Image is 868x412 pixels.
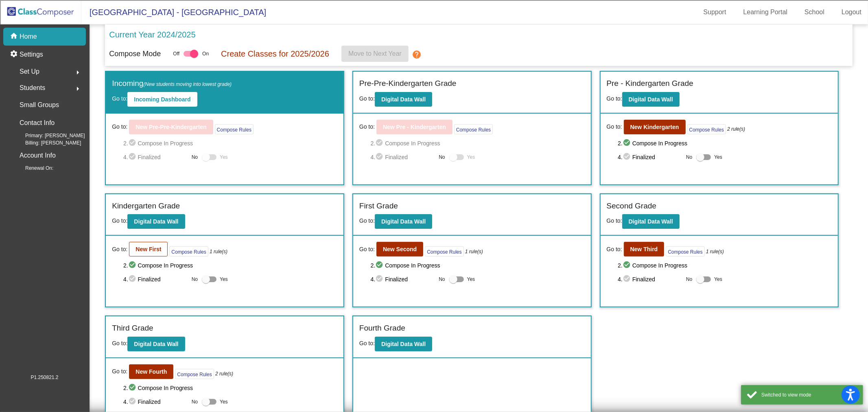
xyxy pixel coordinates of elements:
[375,274,385,284] mat-icon: check_circle
[3,151,865,158] div: Visual Art
[3,233,865,240] div: MOVE
[3,189,865,196] div: This outline has no content. Would you like to delete it?
[3,48,865,56] div: Options
[3,26,865,34] div: Sort New > Old
[112,200,180,212] label: Kindergarten Grade
[371,138,585,148] span: 2. Compose In Progress
[3,56,865,63] div: Sign out
[383,246,417,252] b: New Second
[607,123,622,131] span: Go to:
[359,78,457,90] label: Pre-Pre-Kindergarten Grade
[618,261,832,270] span: 2. Compose In Progress
[607,245,622,254] span: Go to:
[3,255,865,262] div: BOOK
[623,152,632,162] mat-icon: check_circle
[73,68,83,77] mat-icon: arrow_right
[128,152,138,162] mat-icon: check_circle
[686,276,692,283] span: No
[3,114,865,122] div: Search for Source
[3,63,865,70] div: Rename
[3,277,865,284] div: MORE
[20,32,37,42] p: Home
[359,200,398,212] label: First Grade
[3,11,75,19] input: Search outlines
[123,274,188,284] span: 4. Finalized
[192,276,198,283] span: No
[425,246,464,256] button: Compose Rules
[607,95,622,102] span: Go to:
[10,32,20,42] mat-icon: home
[714,274,722,284] span: Yes
[467,152,475,162] span: Yes
[3,100,865,107] div: Print
[192,398,198,405] span: No
[20,117,55,129] p: Contact Info
[12,132,85,139] span: Primary: [PERSON_NAME]
[215,370,233,377] i: 2 rule(s)
[359,340,375,346] span: Go to:
[112,123,127,131] span: Go to:
[20,50,43,59] p: Settings
[123,261,337,270] span: 2. Compose In Progress
[3,78,865,85] div: Delete
[128,397,138,407] mat-icon: check_circle
[20,66,39,77] span: Set Up
[3,34,865,41] div: Move To ...
[221,48,329,60] p: Create Classes for 2025/2026
[20,99,59,111] p: Small Groups
[3,85,865,92] div: Rename Outline
[128,138,138,148] mat-icon: check_circle
[375,138,385,148] mat-icon: check_circle
[202,50,209,57] span: On
[3,240,865,248] div: New source
[109,28,195,41] p: Current Year 2024/2025
[129,120,213,134] button: New Pre-Pre-Kindergarten
[359,95,375,102] span: Go to:
[375,152,385,162] mat-icon: check_circle
[375,214,432,229] button: Digital Data Wall
[3,196,865,204] div: SAVE AND GO HOME
[607,200,657,212] label: Second Grade
[128,261,138,270] mat-icon: check_circle
[3,248,865,255] div: SAVE
[618,138,832,148] span: 2. Compose In Progress
[134,96,190,103] b: Incoming Dashboard
[3,270,865,277] div: JOURNAL
[112,245,127,254] span: Go to:
[3,226,865,233] div: CANCEL
[622,214,680,229] button: Digital Data Wall
[123,152,188,162] span: 4. Finalized
[220,152,228,162] span: Yes
[727,125,745,133] i: 2 rule(s)
[439,153,445,161] span: No
[623,138,632,148] mat-icon: check_circle
[175,369,214,379] button: Compose Rules
[622,92,680,107] button: Digital Data Wall
[454,124,493,134] button: Compose Rules
[136,124,206,130] b: New Pre-Pre-Kindergarten
[112,217,127,224] span: Go to:
[112,322,153,334] label: Third Grade
[381,218,426,225] b: Digital Data Wall
[129,242,168,256] button: New First
[215,124,254,134] button: Compose Rules
[687,124,726,134] button: Compose Rules
[20,150,56,161] p: Account Info
[143,81,232,87] span: (New students moving into lowest grade)
[3,136,865,144] div: Newspaper
[3,262,865,270] div: WEBSITE
[371,274,435,284] span: 4. Finalized
[3,3,170,11] div: Home
[3,92,865,100] div: Download
[706,248,724,255] i: 1 rule(s)
[3,144,865,151] div: Television/Radio
[630,124,679,130] b: New Kindergarten
[376,242,423,256] button: New Second
[128,383,138,393] mat-icon: check_circle
[192,153,198,161] span: No
[3,284,75,293] input: Search sources
[112,340,127,346] span: Go to:
[73,84,83,94] mat-icon: arrow_right
[3,211,865,218] div: Move to ...
[439,276,445,283] span: No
